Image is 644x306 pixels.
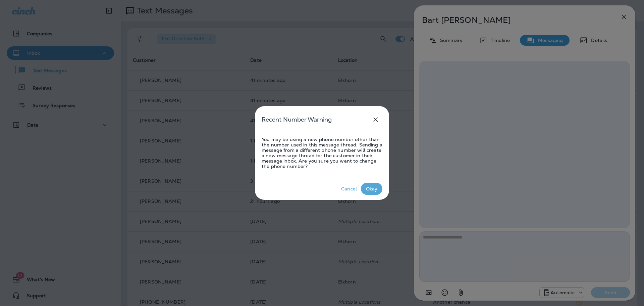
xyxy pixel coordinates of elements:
p: You may be using a new phone number other than the number used in this message thread. Sending a ... [262,137,382,169]
button: Okay [361,183,382,195]
div: Cancel [341,186,357,191]
button: Cancel [337,183,361,195]
div: Okay [366,186,378,191]
h5: Recent Number Warning [262,114,332,125]
button: close [369,113,382,126]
